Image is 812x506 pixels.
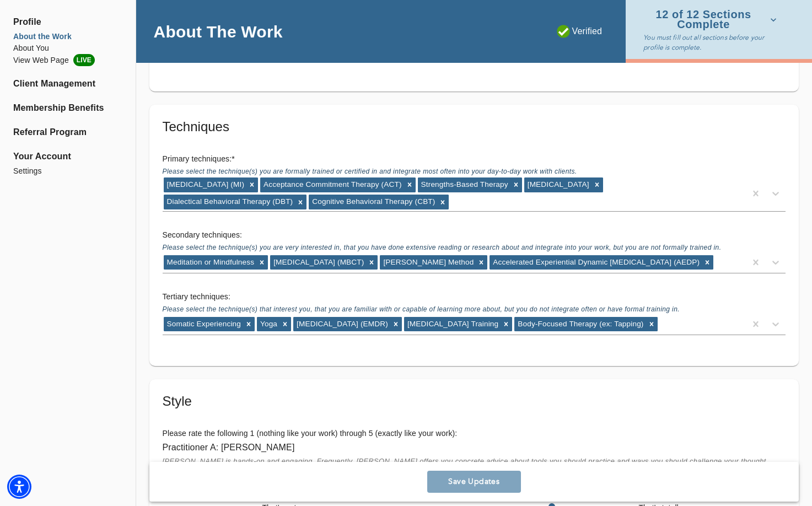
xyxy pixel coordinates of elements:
[490,255,701,270] div: Accelerated Experiential Dynamic [MEDICAL_DATA] (AEDP)
[13,54,122,66] li: View Web Page
[163,168,577,177] span: Please select the technique(s) you are formally trained or certified in and integrate most often ...
[643,7,781,33] button: 12 of 12 Sections Complete
[13,126,122,139] a: Referral Program
[557,25,603,38] p: Verified
[524,177,591,192] div: [MEDICAL_DATA]
[163,244,722,254] span: Please select the technique(s) you are very interested in, that you have done extensive reading o...
[164,255,256,270] div: Meditation or Mindfulness
[163,118,786,136] h5: Techniques
[257,317,279,331] div: Yoga
[293,317,390,331] div: [MEDICAL_DATA] (EMDR)
[418,177,510,192] div: Strengths-Based Therapy
[7,475,31,499] div: Accessibility Menu
[163,440,786,455] h6: Practitioner A: [PERSON_NAME]
[13,150,122,163] span: Your Account
[13,42,122,54] a: About You
[164,195,295,209] div: Dialectical Behavioral Therapy (DBT)
[13,31,122,42] a: About the Work
[154,21,283,42] h4: About The Work
[309,195,437,209] div: Cognitive Behavioral Therapy (CBT)
[163,457,784,488] span: [PERSON_NAME] is hands-on and engaging. Frequently, [PERSON_NAME] offers you concrete advice abou...
[13,54,122,66] a: View Web PageLIVE
[164,317,243,331] div: Somatic Experiencing
[380,255,475,270] div: [PERSON_NAME] Method
[13,77,122,90] a: Client Management
[73,54,95,66] span: LIVE
[643,10,777,29] span: 12 of 12 Sections Complete
[13,101,122,115] a: Membership Benefits
[163,392,786,410] h5: Style
[163,153,786,165] h6: Primary techniques: *
[163,291,786,303] h6: Tertiary techniques:
[514,317,645,331] div: Body-Focused Therapy (ex: Tapping)
[163,305,680,315] span: Please select the technique(s) that interest you, that you are familiar with or capable of learni...
[260,177,404,192] div: Acceptance Commitment Therapy (ACT)
[163,229,786,241] h6: Secondary techniques:
[164,177,246,192] div: [MEDICAL_DATA] (MI)
[163,428,786,440] h6: Please rate the following 1 (nothing like your work) through 5 (exactly like your work):
[13,15,122,29] span: Profile
[643,33,781,52] p: You must fill out all sections before your profile is complete.
[270,255,365,270] div: [MEDICAL_DATA] (MBCT)
[404,317,500,331] div: [MEDICAL_DATA] Training
[13,165,122,177] a: Settings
